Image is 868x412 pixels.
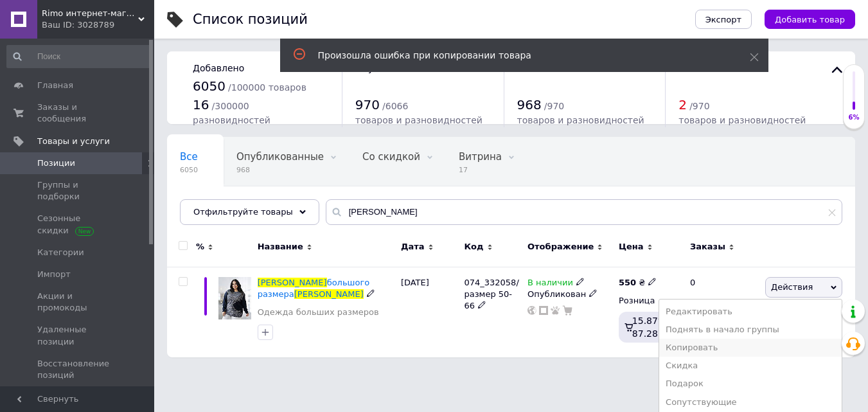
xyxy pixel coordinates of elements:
button: Экспорт [695,10,752,29]
span: Удаленные позиции [37,324,119,347]
span: большого размера [258,278,370,299]
span: / 970 [544,101,564,111]
span: Заказы [690,241,725,253]
div: 6% [844,113,864,122]
span: Rimo интернет-магазин одежды [42,8,138,19]
span: 6050 [180,165,198,175]
span: 16 [193,97,209,112]
div: ₴ [619,277,657,289]
span: [PERSON_NAME] [294,289,364,299]
span: 970 [355,97,380,112]
span: Товары и услуги [37,136,110,147]
li: Копировать [659,339,842,357]
span: 15.87%, 87.28 ₴ [632,316,669,339]
span: Название [258,241,303,253]
div: Опубликован [527,289,612,300]
span: Отфильтруйте товары [193,207,293,217]
span: Добавить товар [775,15,845,24]
span: 968 [517,97,542,112]
input: Поиск по названию позиции, артикулу и поисковым запросам [326,199,842,225]
li: Скидка [659,357,842,375]
span: / 100000 товаров [228,82,306,93]
div: Произошла ошибка при копировании товара [318,49,718,62]
div: Розница [619,295,679,307]
span: 17 [459,165,502,175]
span: Витрина [459,151,502,163]
span: / 300000 разновидностей [193,101,270,126]
span: Акции и промокоды [37,291,119,314]
span: 6050 [193,78,226,94]
span: Действия [771,282,813,292]
span: Добавлено [193,63,244,73]
span: 2 [678,97,687,112]
span: Восстановление позиций [37,358,119,381]
span: 074_332058/размер 50-66 [464,278,518,310]
span: Группы и подборки [37,179,119,202]
div: Список позиций [193,13,308,26]
span: товаров и разновидностей [517,115,644,125]
span: Позиции [37,157,75,169]
div: [DATE] [398,267,461,357]
button: Добавить товар [765,10,855,29]
span: Все [180,151,198,163]
div: 0 [682,267,762,357]
span: Сезонные скидки [37,213,119,236]
img: Туника большого размера Бейли [218,277,251,319]
span: Отображение [527,241,594,253]
span: Скрытые [180,200,226,211]
span: Импорт [37,269,71,280]
li: Сопутствующие [659,393,842,411]
a: [PERSON_NAME]большого размера[PERSON_NAME] [258,278,370,299]
span: / 970 [689,101,709,111]
span: % [196,241,204,253]
span: Со скидкой [362,151,420,163]
span: Опубликованные [236,151,324,163]
li: Подарок [659,375,842,393]
div: Ваш ID: 3028789 [42,19,154,31]
input: Поиск [6,45,152,68]
a: Одежда больших размеров [258,307,379,318]
span: товаров и разновидностей [355,115,483,125]
span: Главная [37,80,73,91]
span: Категории [37,247,84,258]
li: Редактировать [659,303,842,321]
span: Экспорт [705,15,741,24]
b: 550 [619,278,636,287]
li: Поднять в начало группы [659,321,842,339]
span: Код [464,241,483,253]
span: 968 [236,165,324,175]
span: / 6066 [382,101,408,111]
span: [PERSON_NAME] [258,278,327,287]
span: Дата [401,241,425,253]
span: Цена [619,241,644,253]
span: В наличии [527,278,573,291]
span: товаров и разновидностей [678,115,806,125]
span: Заказы и сообщения [37,102,119,125]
